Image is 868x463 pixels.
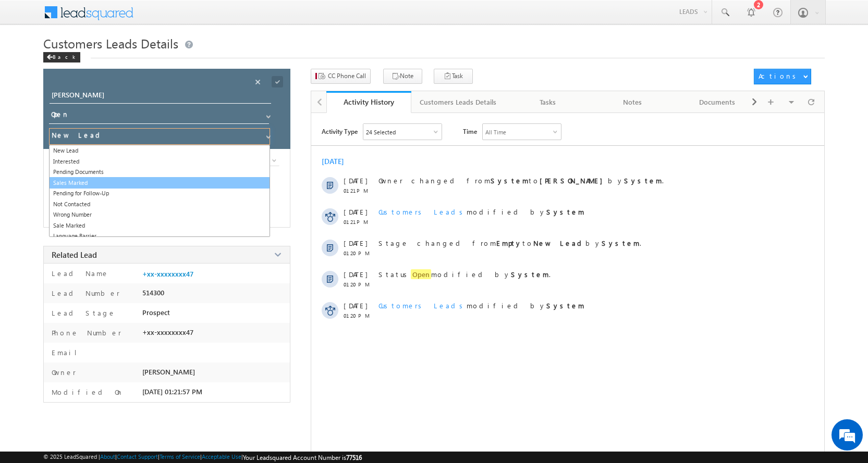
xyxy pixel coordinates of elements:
div: Documents [683,96,751,108]
span: Status modified by . [378,269,551,279]
a: Show All Items [261,109,274,119]
label: Email [49,348,85,357]
a: Contact Support [117,453,158,460]
span: [DATE] [344,207,367,216]
span: Your Leadsquared Account Number is [243,454,362,461]
a: Terms of Service [160,453,200,460]
span: [PERSON_NAME] [142,368,195,376]
a: Pending for Follow-Up [50,188,270,199]
label: Lead Stage [49,308,116,317]
a: Not Contacted [50,199,270,210]
input: Stage [49,128,270,145]
textarea: Type your message and hit 'Enter' [14,96,190,312]
a: Language Barrier [50,231,270,242]
strong: System [511,270,549,279]
div: Customers Leads Details [420,96,496,108]
span: © 2025 LeadSquared | | | | | [43,453,362,461]
span: modified by [378,301,584,310]
span: Related Lead [52,249,97,260]
span: modified by [378,207,584,216]
div: [DATE] [322,156,356,166]
strong: System [491,176,529,185]
span: Customers Leads [378,207,467,216]
strong: System [546,207,584,216]
strong: New Lead [533,239,585,247]
span: Owner changed from to by . [378,176,664,185]
a: Customers Leads Details [411,91,506,113]
span: 01:20 PM [344,250,375,256]
a: Sales Marked [49,177,270,189]
span: Customers Leads [378,301,467,310]
label: Phone Number [49,328,121,337]
strong: Empty [496,239,522,247]
a: Tasks [506,91,591,113]
div: Tasks [514,96,581,108]
input: Opportunity Name Opportunity Name [50,89,271,104]
a: +xx-xxxxxxxx47 [142,270,193,278]
span: [DATE] [344,239,367,247]
a: Show All Items [266,155,279,166]
span: [DATE] [344,301,367,310]
div: Chat with us now [54,55,175,68]
div: Activity History [334,97,404,107]
span: 77516 [346,454,362,461]
label: Owner [49,368,76,377]
a: Acceptable Use [202,453,241,460]
span: Prospect [142,308,170,317]
a: Activity History [326,91,411,113]
div: Owner Changed,Status Changed,Stage Changed,Source Changed,Notes & 19 more.. [363,124,442,140]
a: Notes [591,91,676,113]
span: Stage changed from to by . [378,239,641,247]
span: [DATE] 01:21:57 PM [142,387,202,396]
span: 514300 [142,289,164,297]
a: Pending Documents [50,167,270,178]
div: 24 Selected [366,129,396,135]
span: 01:20 PM [344,281,375,287]
button: Note [383,69,422,84]
div: All Time [485,129,506,135]
a: Show All Items [261,129,274,140]
img: d_60004797649_company_0_60004797649 [18,55,44,68]
a: Wrong Number [50,209,270,220]
strong: System [602,239,640,247]
a: Sale Marked [50,220,270,231]
a: New Lead [50,145,270,156]
span: 01:20 PM [344,312,375,319]
a: Interested [50,156,270,167]
span: 01:21 PM [344,187,375,194]
a: Documents [675,91,760,113]
div: Back [43,52,80,62]
span: [DATE] [344,270,367,279]
label: Modified On [49,387,124,396]
span: +xx-xxxxxxxx47 [142,328,193,336]
span: CC Phone Call [328,71,366,81]
span: Customers Leads Details [43,35,178,52]
button: Task [434,69,473,84]
button: CC Phone Call [311,69,371,84]
a: About [100,453,115,460]
strong: System [546,301,584,310]
span: Activity Type [322,123,358,139]
div: Minimize live chat window [171,5,196,30]
span: Open [411,269,431,279]
span: 01:21 PM [344,219,375,225]
label: Lead Number [49,289,120,297]
button: Actions [754,69,811,84]
span: [DATE] [344,176,367,185]
em: Start Chat [142,321,189,335]
label: Lead Name [49,269,109,278]
div: Actions [759,71,800,81]
div: Notes [599,96,666,108]
strong: [PERSON_NAME] [540,176,608,185]
input: Status [49,108,269,124]
span: Time [463,123,477,139]
strong: System [624,176,662,185]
